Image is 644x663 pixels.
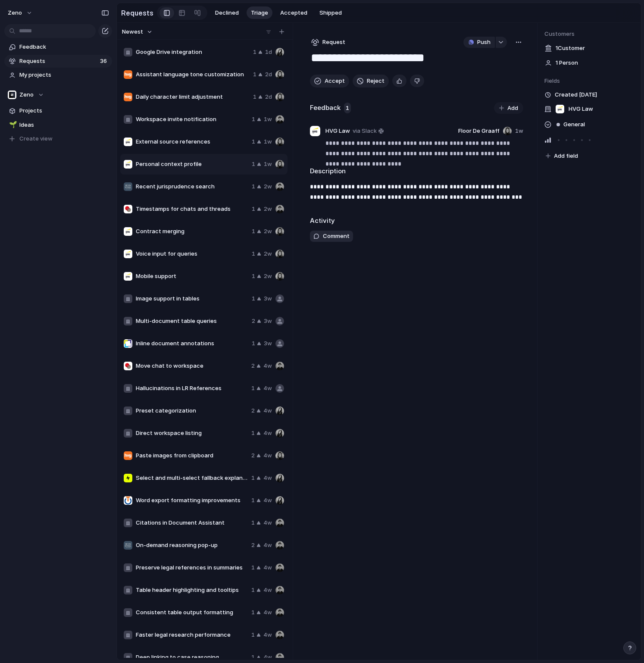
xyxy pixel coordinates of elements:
span: 1 [252,115,255,124]
button: Declined [211,6,243,19]
span: Ideas [19,121,109,129]
span: 4w [263,519,272,527]
button: Zeno [4,88,112,101]
span: Recent jurisprudence search [136,182,248,191]
span: 1 [252,138,255,146]
span: 2 [251,541,255,550]
span: 1w [515,127,523,135]
span: Mobile support [136,272,248,281]
h2: Description [310,166,523,176]
span: Declined [215,9,239,17]
button: Zeno [4,6,37,20]
span: Created [DATE] [555,91,597,99]
span: 1w [264,138,272,146]
button: Accepted [276,6,312,19]
span: Timestamps for chats and threads [136,205,248,213]
span: 1 [252,205,255,213]
span: 1 Customer [556,44,585,53]
button: Shipped [315,6,346,19]
span: 1 Person [556,59,578,67]
span: 2 [252,317,255,325]
span: 2d [265,70,272,79]
span: 3w [264,317,272,325]
span: HVG Law [325,127,350,135]
span: Reject [367,77,385,85]
span: Accept [325,77,345,85]
span: 2 [251,451,255,460]
button: Add field [544,150,579,162]
span: Zeno [19,91,34,99]
span: 4w [263,474,272,482]
span: 1 [251,586,255,594]
span: Contract merging [136,227,248,236]
span: Paste images from clipboard [136,451,248,460]
span: My projects [19,71,109,79]
span: Shipped [319,9,342,17]
span: 1 [251,653,255,662]
span: Image support in tables [136,294,248,303]
span: Inline document annotations [136,339,248,348]
a: My projects [4,69,112,81]
span: Triage [251,9,268,17]
span: 4w [263,407,272,415]
button: Create view [4,132,112,145]
span: Select and multi-select fallback explanation [136,474,248,482]
span: 1 [252,182,255,191]
a: via Slack [351,126,385,136]
h2: Feedback [310,103,341,113]
span: Daily character limit adjustment [136,93,250,101]
div: 🌱 [9,120,15,130]
span: Zeno [8,9,22,17]
a: Feedback [4,41,112,53]
span: 1 [253,70,256,79]
span: 2 [251,362,255,370]
a: 🌱Ideas [4,119,112,131]
span: Customers [544,30,634,38]
span: 3w [264,294,272,303]
span: Word export formatting improvements [136,496,248,505]
span: Consistent table output formatting [136,608,248,617]
span: General [563,120,585,129]
span: 1w [264,115,272,124]
span: 4w [263,541,272,550]
span: 2d [265,93,272,101]
span: via Slack [353,127,377,135]
span: Multi-document table queries [136,317,248,325]
span: 1 [252,294,255,303]
button: Add [494,102,523,114]
span: Citations in Document Assistant [136,519,248,527]
span: 1 [251,519,255,527]
span: 4w [263,496,272,505]
span: 1 [251,496,255,505]
a: Projects [4,104,112,117]
span: Deep linking to case reasoning [136,653,248,662]
span: 1d [265,48,272,56]
button: Request [310,37,347,48]
span: 1 [252,160,255,169]
span: Projects [19,106,109,115]
span: 2w [264,182,272,191]
span: Comment [323,232,350,241]
span: 1 [253,93,256,101]
span: 2w [264,272,272,281]
span: 4w [263,362,272,370]
button: Newest [121,26,154,38]
button: Push [463,37,495,48]
h2: Activity [310,216,335,226]
span: 1 [251,474,255,482]
span: Accepted [280,9,307,17]
span: Hallucinations in LR References [136,384,248,393]
span: Feedback [19,43,109,51]
span: 1 [251,631,255,639]
span: Push [477,38,491,47]
span: 1 [252,250,255,258]
span: 1 [251,563,255,572]
button: Comment [310,231,353,242]
span: Voice input for queries [136,250,248,258]
span: Fields [544,77,634,85]
span: 2w [264,227,272,236]
span: Move chat to workspace [136,362,248,370]
span: 1 [251,608,255,617]
span: 2w [264,250,272,258]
